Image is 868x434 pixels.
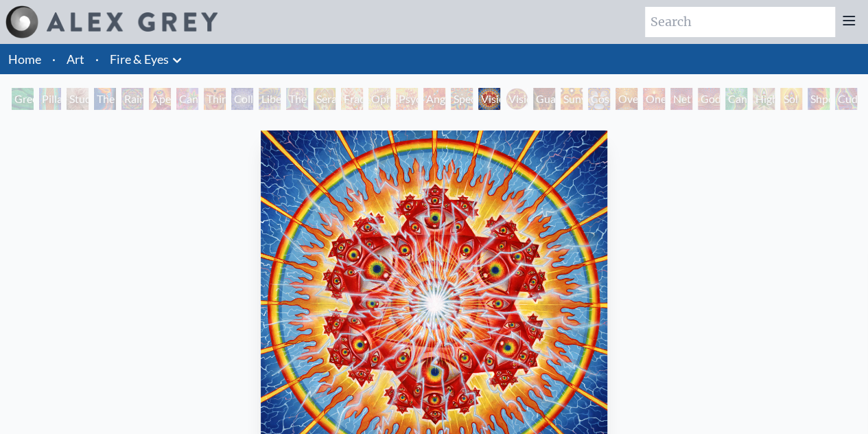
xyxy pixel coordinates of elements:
[506,88,528,110] div: Vision Crystal Tondo
[67,49,84,69] a: Art
[286,88,308,110] div: The Seer
[670,88,692,110] div: Net of Being
[231,88,253,110] div: Collective Vision
[698,88,720,110] div: Godself
[808,88,830,110] div: Shpongled
[341,88,363,110] div: Fractal Eyes
[204,88,226,110] div: Third Eye Tears of Joy
[110,49,169,69] a: Fire & Eyes
[47,44,61,74] li: ·
[533,88,555,110] div: Guardian of Infinite Vision
[396,88,418,110] div: Psychomicrograph of a Fractal Paisley Cherub Feather Tip
[368,88,390,110] div: Ophanic Eyelash
[94,88,116,110] div: The Torch
[314,88,336,110] div: Seraphic Transport Docking on the Third Eye
[835,88,857,110] div: Cuddle
[451,88,473,110] div: Spectral Lotus
[259,88,281,110] div: Liberation Through Seeing
[423,88,445,110] div: Angel Skin
[67,88,89,110] div: Study for the Great Turn
[643,88,665,110] div: One
[588,88,610,110] div: Cosmic Elf
[725,88,747,110] div: Cannafist
[39,88,61,110] div: Pillar of Awareness
[90,44,104,74] li: ·
[478,88,500,110] div: Vision Crystal
[12,88,34,110] div: Green Hand
[780,88,802,110] div: Sol Invictus
[176,88,198,110] div: Cannabis Sutra
[645,7,835,37] input: Search
[561,88,583,110] div: Sunyata
[753,88,775,110] div: Higher Vision
[8,52,41,67] a: Home
[149,88,171,110] div: Aperture
[121,88,143,110] div: Rainbow Eye Ripple
[615,88,637,110] div: Oversoul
